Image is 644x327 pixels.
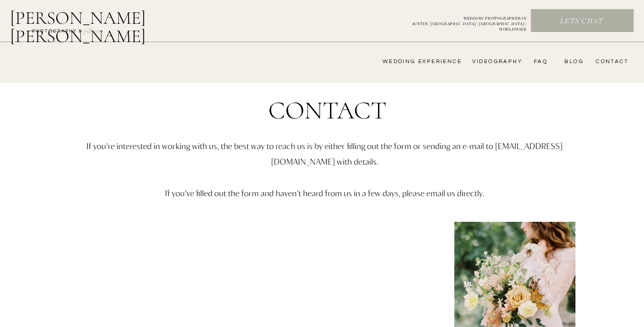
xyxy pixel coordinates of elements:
a: Lets chat [531,16,632,27]
h1: Contact [216,98,439,130]
a: photography & [27,28,87,39]
a: videography [469,58,522,65]
a: wedding experience [370,58,462,65]
a: bLog [561,58,584,65]
a: WEDDING PHOTOGRAPHER INAUSTIN | [GEOGRAPHIC_DATA] | [GEOGRAPHIC_DATA] | WORLDWIDE [397,16,527,26]
p: WEDDING PHOTOGRAPHER IN AUSTIN | [GEOGRAPHIC_DATA] | [GEOGRAPHIC_DATA] | WORLDWIDE [397,16,527,26]
a: FILMs [75,25,109,36]
a: CONTACT [593,58,628,65]
a: [PERSON_NAME] [PERSON_NAME] [10,9,193,31]
p: If you’re interested in working with us, the best way to reach us is by either filling out the fo... [58,138,591,233]
a: FAQ [529,58,548,65]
